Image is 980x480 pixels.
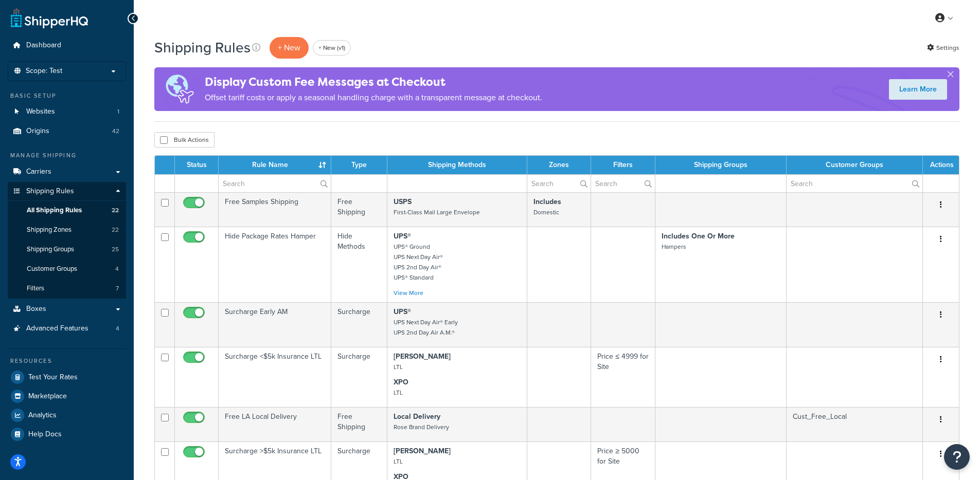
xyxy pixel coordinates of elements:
[527,175,591,192] input: Search
[889,79,947,100] a: Learn More
[270,37,309,58] p: + New
[219,227,331,302] td: Hide Package Rates Hamper
[394,242,443,282] small: UPS® Ground UPS Next Day Air® UPS 2nd Day Air® UPS® Standard
[944,444,970,470] button: Open Resource Center
[655,156,786,174] th: Shipping Groups
[26,305,46,313] span: Boxes
[331,407,387,441] td: Free Shipping
[28,411,57,420] span: Analytics
[8,220,126,239] a: Shipping Zones 22
[219,302,331,347] td: Surcharge Early AM
[8,387,126,405] a: Marketplace
[26,127,49,136] span: Origins
[927,41,959,55] a: Settings
[8,102,126,121] li: Websites
[28,373,78,382] span: Test Your Rates
[8,102,126,121] a: Websites 1
[8,91,126,100] div: Basic Setup
[527,156,592,174] th: Zones
[8,357,126,365] div: Resources
[394,422,449,432] small: Rose Brand Delivery
[175,156,219,174] th: Status
[331,227,387,302] td: Hide Methods
[8,279,126,298] li: Filters
[219,156,331,174] th: Rule Name : activate to sort column ascending
[8,122,126,141] li: Origins
[27,206,82,215] span: All Shipping Rules
[219,347,331,407] td: Surcharge <$5k Insurance LTL
[394,208,480,217] small: First-Class Mail Large Envelope
[154,38,251,58] h1: Shipping Rules
[394,446,451,456] strong: [PERSON_NAME]
[219,175,331,192] input: Search
[8,425,126,444] a: Help Docs
[394,377,408,387] strong: XPO
[8,240,126,259] a: Shipping Groups 25
[115,265,119,273] span: 4
[662,242,686,251] small: Hampers
[8,368,126,386] a: Test Your Rates
[394,411,440,422] strong: Local Delivery
[331,347,387,407] td: Surcharge
[26,107,55,116] span: Websites
[205,73,542,90] h4: Display Custom Fee Messages at Checkout
[313,40,351,56] a: + New (v1)
[8,182,126,299] li: Shipping Rules
[27,245,74,254] span: Shipping Groups
[219,407,331,441] td: Free LA Local Delivery
[8,122,126,141] a: Origins 42
[8,201,126,220] li: All Shipping Rules
[394,457,403,466] small: LTL
[27,265,77,273] span: Customer Groups
[26,168,51,176] span: Carriers
[394,318,458,337] small: UPS Next Day Air® Early UPS 2nd Day Air A.M.®
[787,175,922,192] input: Search
[394,351,451,362] strong: [PERSON_NAME]
[8,300,126,319] a: Boxes
[8,240,126,259] li: Shipping Groups
[394,231,411,242] strong: UPS®
[154,132,215,147] button: Bulk Actions
[219,192,331,227] td: Free Samples Shipping
[112,245,119,254] span: 25
[331,192,387,227] td: Free Shipping
[331,302,387,347] td: Surcharge
[8,182,126,201] a: Shipping Rules
[27,284,44,293] span: Filters
[26,67,62,76] span: Scope: Test
[662,231,735,242] strong: Includes One Or More
[591,175,655,192] input: Search
[28,430,62,439] span: Help Docs
[387,156,527,174] th: Shipping Methods
[591,156,655,174] th: Filters
[8,151,126,160] div: Manage Shipping
[8,260,126,279] li: Customer Groups
[394,306,411,317] strong: UPS®
[394,388,403,397] small: LTL
[27,226,72,234] span: Shipping Zones
[923,156,959,174] th: Actions
[8,319,126,338] a: Advanced Features 4
[8,406,126,424] a: Analytics
[394,362,403,372] small: LTL
[112,226,119,234] span: 22
[8,36,126,55] a: Dashboard
[591,347,655,407] td: Price ≤ 4999 for Site
[26,41,61,50] span: Dashboard
[26,324,88,333] span: Advanced Features
[8,319,126,338] li: Advanced Features
[8,162,126,181] a: Carriers
[116,284,119,293] span: 7
[8,220,126,239] li: Shipping Zones
[116,324,119,333] span: 4
[787,156,923,174] th: Customer Groups
[394,288,423,298] a: View More
[154,67,205,111] img: duties-banner-06bc72dcb5fe05cb3f9472aba00be2ae8eb53ab6f0d8bb03d382ba314ac3c341.png
[331,156,387,174] th: Type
